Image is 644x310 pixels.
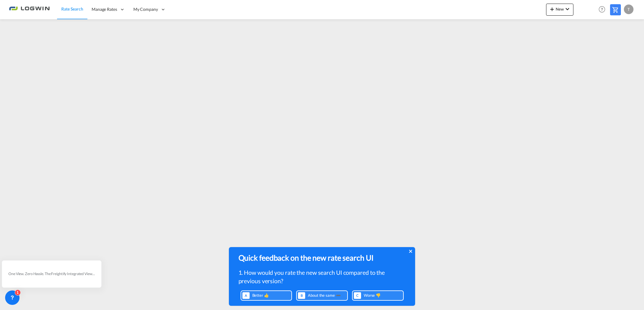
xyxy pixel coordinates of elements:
[546,4,573,16] button: icon-plus 400-fgNewicon-chevron-down
[548,5,556,13] md-icon: icon-plus 400-fg
[564,5,571,13] md-icon: icon-chevron-down
[597,4,610,15] div: Help
[9,3,50,16] img: 2761ae10d95411efa20a1f5e0282d2d7.png
[61,6,83,11] span: Rate Search
[548,7,571,11] span: New
[624,5,633,14] div: T
[597,4,607,14] span: Help
[133,6,158,12] span: My Company
[92,6,117,12] span: Manage Rates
